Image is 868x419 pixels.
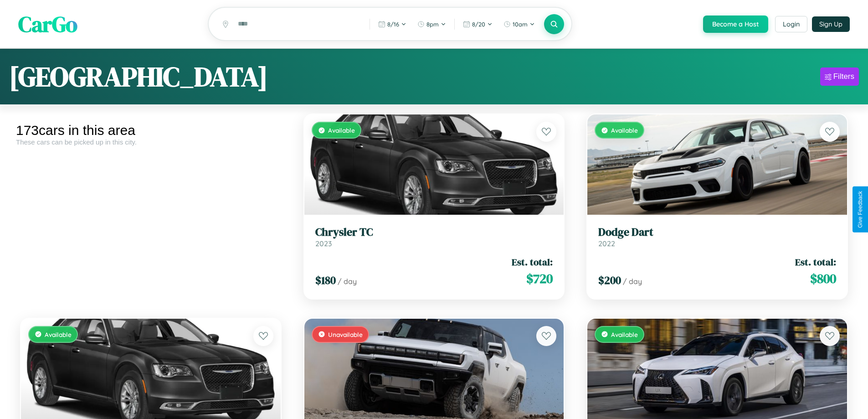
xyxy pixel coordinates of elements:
[598,226,836,239] h3: Dodge Dart
[810,269,836,288] span: $ 800
[598,239,615,248] span: 2022
[315,226,553,248] a: Chrysler TC2023
[513,21,528,28] span: 10am
[472,21,485,28] span: 8 / 20
[9,58,268,95] h1: [GEOGRAPHIC_DATA]
[315,226,553,239] h3: Chrysler TC
[16,138,286,146] div: These cars can be picked up in this city.
[703,16,768,33] button: Become a Host
[623,277,642,286] span: / day
[611,126,638,134] span: Available
[374,17,411,31] button: 8/16
[512,255,553,269] span: Est. total:
[795,255,836,269] span: Est. total:
[315,273,336,288] span: $ 180
[387,21,399,28] span: 8 / 16
[611,331,638,338] span: Available
[315,239,332,248] span: 2023
[857,191,863,228] div: Give Feedback
[413,17,451,31] button: 8pm
[18,9,77,39] span: CarGo
[598,226,836,248] a: Dodge Dart2022
[426,21,439,28] span: 8pm
[16,123,286,138] div: 173 cars in this area
[328,331,363,338] span: Unavailable
[775,16,807,32] button: Login
[328,126,355,134] span: Available
[820,67,859,86] button: Filters
[526,269,553,288] span: $ 720
[338,277,357,286] span: / day
[598,273,621,288] span: $ 200
[458,17,497,31] button: 8/20
[812,16,850,32] button: Sign Up
[499,17,539,31] button: 10am
[45,331,72,338] span: Available
[833,72,854,81] div: Filters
